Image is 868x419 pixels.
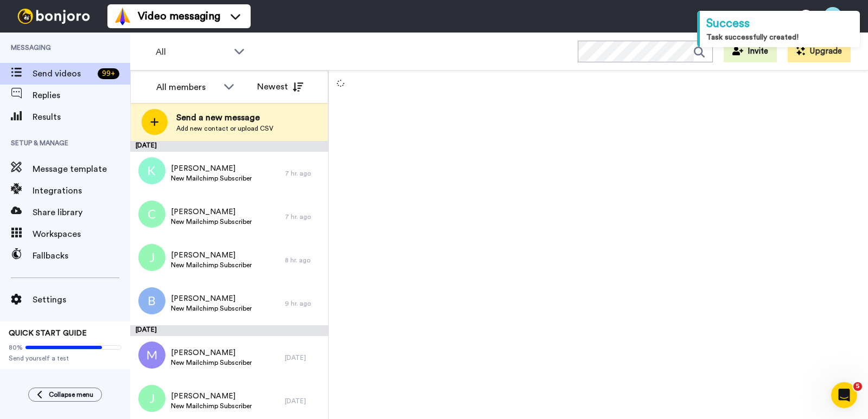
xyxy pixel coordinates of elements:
[285,353,323,362] div: [DATE]
[33,228,130,241] span: Workspaces
[285,299,323,308] div: 9 hr. ago
[114,8,131,25] img: vm-color.svg
[788,41,851,62] button: Upgrade
[171,261,252,269] span: New Mailchimp Subscriber
[171,304,252,313] span: New Mailchimp Subscriber
[33,111,130,124] span: Results
[33,163,130,176] span: Message template
[156,81,218,94] div: All members
[171,207,252,217] span: [PERSON_NAME]
[9,330,87,337] span: QUICK START GUIDE
[285,397,323,405] div: [DATE]
[171,293,252,304] span: [PERSON_NAME]
[33,67,93,80] span: Send videos
[138,341,165,369] img: m.png
[130,325,328,336] div: [DATE]
[171,250,252,261] span: [PERSON_NAME]
[249,76,311,98] button: Newest
[853,382,862,391] span: 5
[724,41,777,62] button: Invite
[49,390,93,399] span: Collapse menu
[706,15,853,32] div: Success
[176,124,273,133] span: Add new contact or upload CSV
[156,46,228,59] span: All
[285,256,323,265] div: 8 hr. ago
[285,212,323,221] div: 7 hr. ago
[171,174,252,183] span: New Mailchimp Subscriber
[171,347,252,358] span: [PERSON_NAME]
[706,32,853,43] div: Task successfully created!
[33,206,130,219] span: Share library
[33,89,130,102] span: Replies
[33,293,130,306] span: Settings
[9,343,23,352] span: 80%
[138,385,165,412] img: j.png
[171,217,252,226] span: New Mailchimp Subscriber
[138,9,220,24] span: Video messaging
[171,402,252,410] span: New Mailchimp Subscriber
[33,184,130,197] span: Integrations
[130,141,328,152] div: [DATE]
[138,244,165,271] img: j.png
[13,9,94,24] img: bj-logo-header-white.svg
[176,111,273,124] span: Send a new message
[33,249,130,262] span: Fallbacks
[285,169,323,178] div: 7 hr. ago
[171,391,252,402] span: [PERSON_NAME]
[138,287,165,314] img: b.png
[9,354,122,363] span: Send yourself a test
[171,358,252,367] span: New Mailchimp Subscriber
[138,201,165,228] img: c.png
[831,382,857,408] iframe: Intercom live chat
[28,388,102,402] button: Collapse menu
[138,157,165,184] img: k.png
[171,163,252,174] span: [PERSON_NAME]
[98,68,119,79] div: 99 +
